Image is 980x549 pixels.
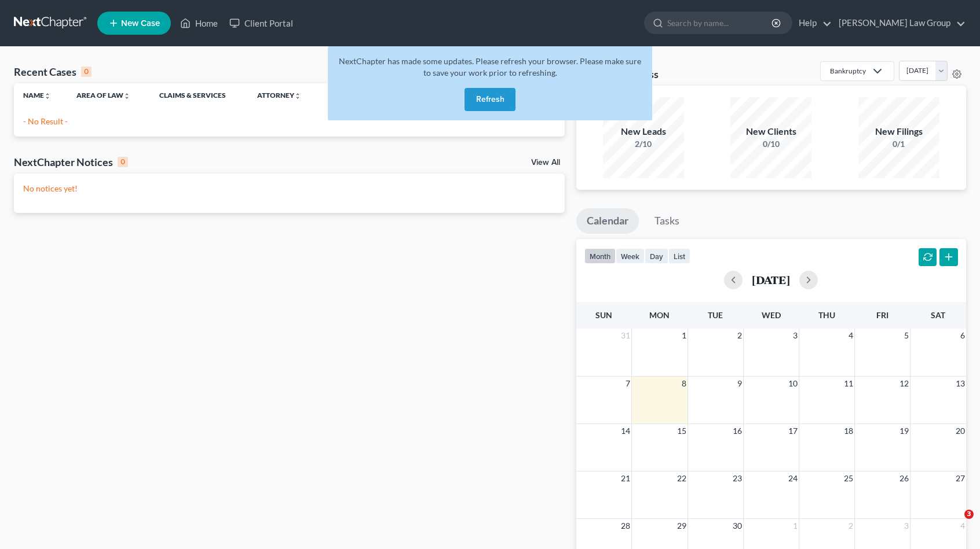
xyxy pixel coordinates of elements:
span: 10 [787,377,799,390]
span: 24 [787,471,799,485]
span: 2 [736,329,743,342]
span: Thu [818,310,835,320]
span: 1 [681,329,688,342]
div: 0 [118,157,128,167]
button: week [616,248,645,264]
span: 3 [903,519,910,533]
span: 22 [676,471,688,485]
span: 23 [732,471,743,485]
span: 1 [792,519,799,533]
i: unfold_more [123,93,130,100]
span: 5 [903,329,910,342]
a: Tasks [644,208,690,234]
span: Sat [931,310,945,320]
span: NextChapter has made some updates. Please refresh your browser. Please make sure to save your wor... [339,56,641,78]
i: unfold_more [294,93,301,100]
a: Attorneyunfold_more [257,91,301,100]
span: 19 [898,424,910,438]
div: 2/10 [603,138,684,150]
span: Sun [595,310,612,320]
div: 0/1 [858,138,939,150]
span: Mon [649,310,670,320]
h2: [DATE] [752,274,790,286]
span: Tue [708,310,723,320]
a: Help [793,13,832,34]
span: 31 [620,329,631,342]
button: Refresh [465,88,515,111]
span: 21 [620,471,631,485]
span: 13 [955,377,966,390]
span: New Case [121,19,160,28]
div: New Filings [858,125,939,138]
div: Recent Cases [14,65,92,79]
a: Nameunfold_more [23,91,51,100]
span: 3 [964,510,974,519]
a: [PERSON_NAME] Law Group [833,13,966,34]
span: 18 [843,424,854,438]
span: 7 [624,377,631,390]
span: 16 [732,424,743,438]
div: Bankruptcy [830,66,866,76]
span: 3 [792,329,799,342]
p: - No Result - [23,116,555,127]
button: day [645,248,668,264]
span: 2 [847,519,854,533]
span: 20 [955,424,966,438]
th: Claims & Services [150,83,248,106]
span: 11 [843,377,854,390]
div: New Leads [603,125,684,138]
button: list [668,248,690,264]
span: 6 [959,329,966,342]
span: 4 [847,329,854,342]
a: View All [531,159,560,167]
div: NextChapter Notices [14,155,128,169]
div: 0/10 [730,138,811,150]
span: 26 [898,471,910,485]
div: New Clients [730,125,811,138]
input: Search by name... [667,12,773,34]
span: Wed [762,310,781,320]
a: Client Portal [224,13,299,34]
div: 0 [81,67,92,77]
span: 9 [736,377,743,390]
span: 12 [898,377,910,390]
span: 25 [843,471,854,485]
span: 27 [955,471,966,485]
span: 29 [676,519,688,533]
iframe: Intercom live chat [941,510,968,537]
a: Calendar [576,208,639,234]
p: No notices yet! [23,183,555,194]
span: 8 [681,377,688,390]
span: Fri [876,310,888,320]
span: 14 [620,424,631,438]
span: 30 [732,519,743,533]
i: unfold_more [44,93,51,100]
span: 15 [676,424,688,438]
button: month [584,248,616,264]
span: 28 [620,519,631,533]
a: Area of Lawunfold_more [76,91,130,100]
a: Home [174,13,224,34]
span: 17 [787,424,799,438]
